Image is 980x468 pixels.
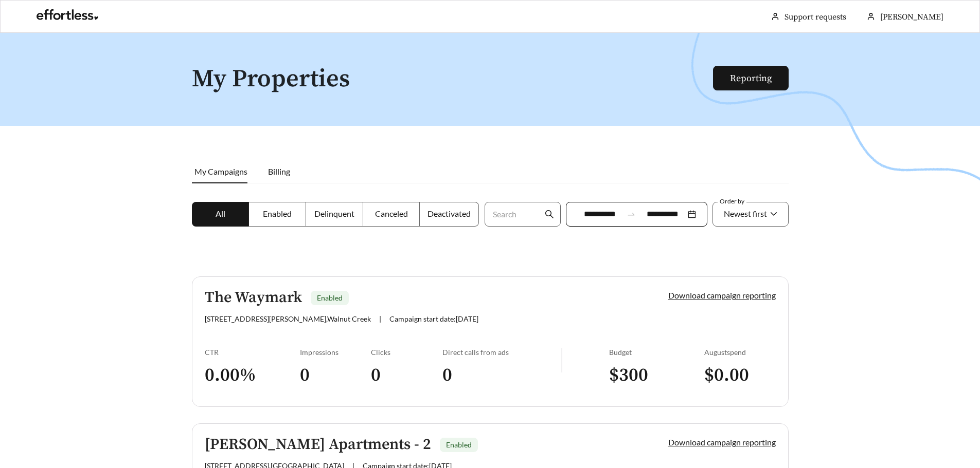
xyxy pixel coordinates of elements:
[300,348,371,357] div: Impressions
[192,66,714,93] h1: My Properties
[627,210,636,219] span: swap-right
[192,276,789,407] a: The WaymarkEnabled[STREET_ADDRESS][PERSON_NAME],Walnut Creek|Campaign start date:[DATE]Download c...
[205,364,300,387] h3: 0.00 %
[427,209,471,218] span: Deactivated
[263,209,292,218] span: Enabled
[389,314,478,323] span: Campaign start date: [DATE]
[609,364,704,387] h3: $ 300
[268,166,290,176] span: Billing
[194,166,247,176] span: My Campaigns
[785,12,846,22] a: Support requests
[668,290,776,300] a: Download campaign reporting
[371,348,442,357] div: Clicks
[627,210,636,219] span: to
[216,209,225,218] span: All
[724,209,767,218] span: Newest first
[371,364,442,387] h3: 0
[205,314,371,323] span: [STREET_ADDRESS][PERSON_NAME] , Walnut Creek
[442,348,561,357] div: Direct calls from ads
[561,348,562,372] img: line
[317,293,343,302] span: Enabled
[730,72,772,84] a: Reporting
[205,289,302,306] h5: The Waymark
[668,437,776,447] a: Download campaign reporting
[704,364,776,387] h3: $ 0.00
[545,210,554,219] span: search
[205,348,300,357] div: CTR
[314,209,354,218] span: Delinquent
[375,209,408,218] span: Canceled
[446,440,472,449] span: Enabled
[880,12,943,22] span: [PERSON_NAME]
[205,436,431,453] h5: [PERSON_NAME] Apartments - 2
[379,314,381,323] span: |
[713,66,789,90] button: Reporting
[704,348,776,357] div: August spend
[609,348,704,357] div: Budget
[442,364,561,387] h3: 0
[300,364,371,387] h3: 0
